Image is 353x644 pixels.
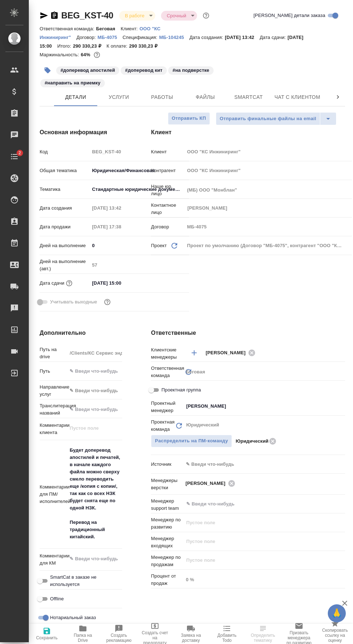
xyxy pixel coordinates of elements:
button: Добавить Todo [209,624,245,644]
h4: Клиент [151,128,345,137]
p: Дата продажи [40,223,89,231]
p: Маржинальность: [40,52,81,57]
input: ✎ Введи что-нибудь [186,500,319,508]
span: Добавить Todo [213,633,241,643]
p: Источник [151,461,183,468]
button: Выбери, если сб и вс нужно считать рабочими днями для выполнения заказа. [103,297,112,307]
button: Open [341,503,343,505]
p: #направить на приемку [45,79,100,87]
span: Файлы [188,93,223,102]
button: Если добавить услуги и заполнить их объемом, то дата рассчитается автоматически [64,279,74,288]
p: Дата сдачи [40,280,64,287]
span: Smartcat [231,93,266,102]
button: Создать рекламацию [101,624,137,644]
a: 2 [2,148,27,166]
span: Сохранить [36,635,58,640]
p: Беговая [96,26,121,31]
input: ✎ Введи что-нибудь [67,404,122,415]
div: Проект по умолчанию (Договор "МБ-4075", контрагент "ООО "КС Инжиниринг"") [184,240,352,252]
p: ООО "КС Инжиниринг" [40,26,161,40]
span: Offline [50,595,64,603]
span: Учитывать выходные [50,298,97,306]
button: Скопировать ссылку [50,11,59,20]
input: Пустое поле [186,556,328,565]
h4: Ответственные [151,329,345,337]
p: Путь на drive [40,346,67,360]
span: Чат с клиентом [274,93,320,102]
input: Пустое поле [89,203,152,213]
p: Клиент: [121,26,139,31]
button: Заявка на доставку [173,624,209,644]
p: Ответственная команда [151,365,184,379]
button: В работе [123,13,147,19]
p: 64% [81,52,92,57]
button: Срочный [165,13,188,19]
span: Отправить финальные файлы на email [220,115,316,123]
div: ✎ Введи что-нибудь [183,458,345,470]
div: ✎ Введи что-нибудь [186,461,336,468]
span: 🙏 [331,606,343,621]
p: Спецификация: [122,35,159,40]
p: #на подверстке [173,67,209,74]
input: ✎ Введи что-нибудь [89,240,189,251]
div: Юридическая/Финансовая [89,165,189,177]
button: Скопировать ссылку для ЯМессенджера [40,11,48,20]
p: 290 330,23 ₽ [73,43,106,49]
input: Пустое поле [67,348,122,358]
button: Призвать менеджера по развитию [281,624,317,644]
p: Общая тематика [40,167,89,174]
span: 2 [14,149,25,157]
p: Комментарии для КМ [40,552,67,567]
span: доперевод апостилей [55,67,120,73]
button: Open [341,483,343,484]
h4: Дополнительно [40,329,122,337]
span: Услуги [102,93,136,102]
p: #доперевод апостилей [61,67,115,74]
button: Определить тематику [245,624,281,644]
span: Создать рекламацию [105,633,133,643]
p: Дней на выполнение (авт.) [40,258,89,272]
p: Дней на выполнение [40,242,89,249]
span: Проектная группа [161,386,201,394]
input: Пустое поле [89,260,189,270]
span: на подверстке [167,67,214,73]
textarea: Будет доперевод апостилей и печатей, в начале каждого файла можно сверху смело переводить еще /ко... [67,444,122,543]
a: ООО "КС Инжиниринг" [40,25,161,40]
button: Отправить КП [168,112,210,125]
p: Менеджеры верстки [151,477,183,491]
p: Процент от продаж [151,573,183,587]
p: Проектный менеджер [151,400,183,414]
p: #доперевод кит [125,67,162,74]
p: Комментарии для ПМ/исполнителей [40,483,67,505]
a: BEG_KST-40 [61,10,113,20]
p: Клиентские менеджеры [151,346,183,361]
p: Путь [40,368,67,375]
p: Ответственная команда: [40,26,96,31]
div: Беговая [183,366,345,378]
p: Транслитерация названий [40,402,67,417]
button: Сохранить [29,624,65,644]
span: Детали [58,93,93,102]
button: Доп статусы указывают на важность/срочность заказа [201,11,211,20]
p: Контактное лицо [151,202,184,216]
p: Дата создания [40,205,89,212]
input: Пустое поле [184,185,352,195]
p: МБ-4075 [98,35,122,40]
h4: Основная информация [40,128,122,137]
span: Работы [145,93,179,102]
p: Договор [151,223,184,231]
span: В заказе уже есть ответственный ПМ или ПМ группа [151,435,232,447]
div: В работе [161,11,197,21]
button: Папка на Drive [65,624,101,644]
div: split button [216,112,336,125]
div: [PERSON_NAME] [186,479,237,488]
p: Менеджер по развитию [151,516,183,531]
span: [PERSON_NAME] [186,480,230,487]
button: 🙏 [328,604,346,622]
p: Итого: [57,43,73,49]
button: Создать счет на предоплату [137,624,173,644]
span: Нотариальный заказ [50,614,96,621]
input: ✎ Введи что-нибудь [67,366,122,376]
input: ✎ Введи что-нибудь [89,278,152,288]
a: МБ-4075 [98,34,122,40]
